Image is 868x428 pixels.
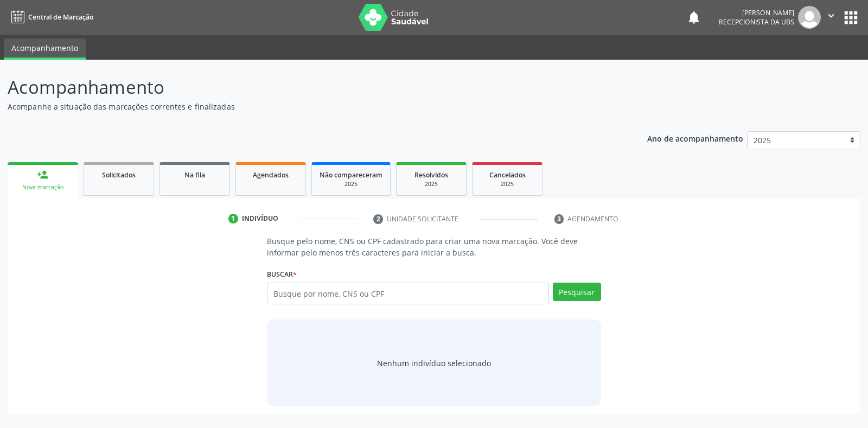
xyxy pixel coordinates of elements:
[821,6,841,29] button: 
[377,357,491,369] div: Nenhum indivíduo selecionado
[184,170,205,180] span: Na fila
[480,180,534,188] div: 2025
[404,180,458,188] div: 2025
[15,183,71,191] div: Nova marcação
[253,170,289,180] span: Agendados
[320,170,382,180] span: Não compareceram
[320,180,382,188] div: 2025
[228,214,238,223] div: 1
[8,74,604,101] p: Acompanhamento
[102,170,136,180] span: Solicitados
[267,283,548,304] input: Busque por nome, CNS ou CPF
[647,131,743,145] p: Ano de acompanhamento
[841,8,860,27] button: apps
[553,283,601,301] button: Pesquisar
[798,6,821,29] img: img
[242,214,278,223] div: Indivíduo
[37,169,49,181] div: person_add
[825,10,837,22] i: 
[719,17,794,27] span: Recepcionista da UBS
[686,10,701,25] button: notifications
[489,170,526,180] span: Cancelados
[8,8,93,26] a: Central de Marcação
[8,101,604,112] p: Acompanhe a situação das marcações correntes e finalizadas
[28,12,93,22] span: Central de Marcação
[719,8,794,17] div: [PERSON_NAME]
[4,39,86,60] a: Acompanhamento
[414,170,448,180] span: Resolvidos
[267,266,297,283] label: Buscar
[267,235,601,258] p: Busque pelo nome, CNS ou CPF cadastrado para criar uma nova marcação. Você deve informar pelo men...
